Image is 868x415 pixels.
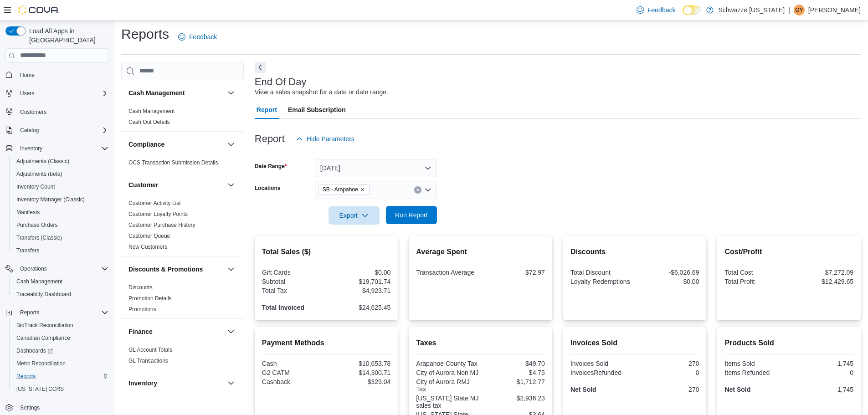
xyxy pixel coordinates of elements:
[128,358,168,364] a: GL Transactions
[16,373,36,380] span: Reports
[16,69,108,81] span: Home
[9,383,112,395] button: [US_STATE] CCRS
[128,118,170,126] span: Cash Out Details
[334,206,374,225] span: Export
[128,108,175,115] span: Cash Management
[16,291,71,298] span: Traceabilty Dashboard
[13,169,66,179] a: Adjustments (beta)
[175,28,221,46] a: Feedback
[292,130,358,148] button: Hide Parameters
[13,384,108,395] span: Washington CCRS
[328,360,390,367] div: $10,653.78
[121,198,244,256] div: Customer
[307,134,354,143] span: Hide Parameters
[808,5,861,15] p: [PERSON_NAME]
[16,196,85,203] span: Inventory Manager (Classic)
[262,304,304,311] strong: Total Invoiced
[13,371,108,382] span: Reports
[226,139,236,150] button: Compliance
[128,284,153,291] span: Discounts
[9,231,112,244] button: Transfers (Classic)
[13,181,108,192] span: Inventory Count
[416,369,478,376] div: City of Aurora Non MJ
[16,106,108,118] span: Customers
[13,333,74,343] a: Canadian Compliance
[315,159,437,177] button: [DATE]
[13,345,56,356] a: Dashboards
[20,309,39,316] span: Reports
[13,207,43,218] a: Manifests
[20,265,47,272] span: Operations
[2,87,112,100] button: Users
[13,289,108,300] span: Traceabilty Dashboard
[13,169,108,179] span: Adjustments (beta)
[570,246,699,257] h2: Discounts
[128,180,224,190] button: Customer
[128,295,172,302] a: Promotion Details
[128,232,170,240] span: Customer Queue
[16,125,42,136] button: Catalog
[128,200,181,207] span: Customer Activity List
[794,5,805,15] div: Garrett Yamashiro
[16,322,73,329] span: BioTrack Reconciliation
[16,88,108,99] span: Users
[2,142,112,155] button: Inventory
[255,133,285,144] h3: Report
[9,244,112,257] button: Transfers
[9,357,112,370] button: Metrc Reconciliation
[9,219,112,231] button: Purchase Orders
[16,385,64,393] span: [US_STATE] CCRS
[128,306,156,313] a: Promotions
[13,207,108,218] span: Manifests
[9,370,112,383] button: Reports
[128,233,170,239] a: Customer Queue
[416,269,478,276] div: Transaction Average
[128,347,172,353] a: GL Account Totals
[16,183,55,190] span: Inventory Count
[9,206,112,219] button: Manifests
[262,269,324,276] div: Gift Cards
[26,26,108,45] span: Load All Apps in [GEOGRAPHIC_DATA]
[16,88,38,99] button: Users
[13,276,108,287] span: Cash Management
[683,5,702,15] input: Dark Mode
[16,307,43,318] button: Reports
[724,338,853,348] h2: Products Sold
[13,320,108,331] span: BioTrack Reconciliation
[570,360,633,367] div: Invoices Sold
[128,108,175,114] a: Cash Management
[724,246,853,257] h2: Cost/Profit
[570,369,633,376] div: InvoicesRefunded
[16,143,46,154] button: Inventory
[13,289,75,300] a: Traceabilty Dashboard
[416,360,478,367] div: Arapahoe County Tax
[2,124,112,137] button: Catalog
[416,338,545,348] h2: Taxes
[16,143,108,154] span: Inventory
[128,140,164,149] h3: Compliance
[128,222,195,228] a: Customer Purchase History
[226,326,236,337] button: Finance
[13,358,69,369] a: Metrc Reconciliation
[262,369,324,376] div: G2 CATM
[13,358,108,369] span: Metrc Reconciliation
[724,369,787,376] div: Items Refunded
[20,404,40,411] span: Settings
[13,371,39,382] a: Reports
[16,247,39,254] span: Transfers
[226,87,236,98] button: Cash Management
[570,338,699,348] h2: Invoices Sold
[724,269,787,276] div: Total Cost
[9,180,112,193] button: Inventory Count
[121,282,244,318] div: Discounts & Promotions
[13,345,108,356] span: Dashboards
[328,378,390,385] div: $329.04
[2,306,112,319] button: Reports
[13,384,67,395] a: [US_STATE] CCRS
[128,327,224,336] button: Finance
[483,378,545,385] div: $1,712.77
[20,108,46,116] span: Customers
[20,72,35,79] span: Home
